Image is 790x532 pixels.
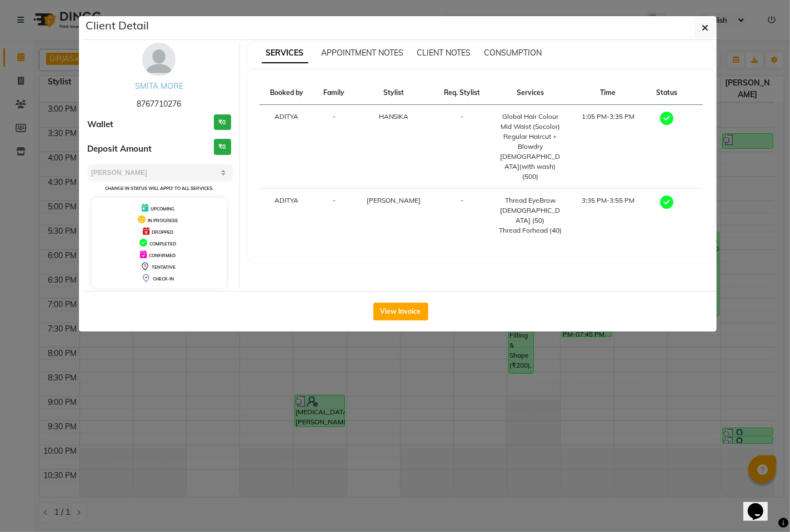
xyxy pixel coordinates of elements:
[148,218,178,223] span: IN PROGRESS
[569,189,647,243] td: 3:35 PM-3:55 PM
[87,143,152,155] span: Deposit Amount
[569,105,647,189] td: 1:05 PM-3:35 PM
[433,189,491,243] td: -
[322,48,404,58] span: APPOINTMENT NOTES
[87,118,113,131] span: Wallet
[498,195,563,225] div: Thread EyeBrow [DEMOGRAPHIC_DATA] (50)
[373,303,428,320] button: View Invoice
[151,206,174,212] span: UPCOMING
[262,43,308,63] span: SERVICES
[314,81,354,105] th: Family
[743,488,779,521] iframe: chat widget
[498,225,563,235] div: Thread Forhead (40)
[149,253,176,258] span: CONFIRMED
[152,264,176,270] span: TENTATIVE
[498,132,563,182] div: Regular Haircut + Blowdry [DEMOGRAPHIC_DATA](with wash) (500)
[214,139,231,155] h3: ₹0
[647,81,687,105] th: Status
[259,105,314,189] td: ADITYA
[137,99,181,109] span: 8767710276
[433,81,491,105] th: Req. Stylist
[214,114,231,131] h3: ₹0
[259,189,314,243] td: ADITYA
[142,43,176,76] img: avatar
[153,276,174,282] span: CHECK-IN
[433,105,491,189] td: -
[484,48,542,58] span: CONSUMPTION
[152,229,173,235] span: DROPPED
[149,241,176,247] span: COMPLETED
[354,81,433,105] th: Stylist
[569,81,647,105] th: Time
[367,196,421,204] span: [PERSON_NAME]
[259,81,314,105] th: Booked by
[498,112,563,132] div: Global Hair Colour Mid Waist (Socolor)
[105,185,213,191] small: Change in status will apply to all services.
[314,189,354,243] td: -
[417,48,471,58] span: CLIENT NOTES
[491,81,569,105] th: Services
[86,17,149,34] h5: Client Detail
[135,81,183,91] a: SMITA MORE
[379,112,409,121] span: HANSIKA
[314,105,354,189] td: -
